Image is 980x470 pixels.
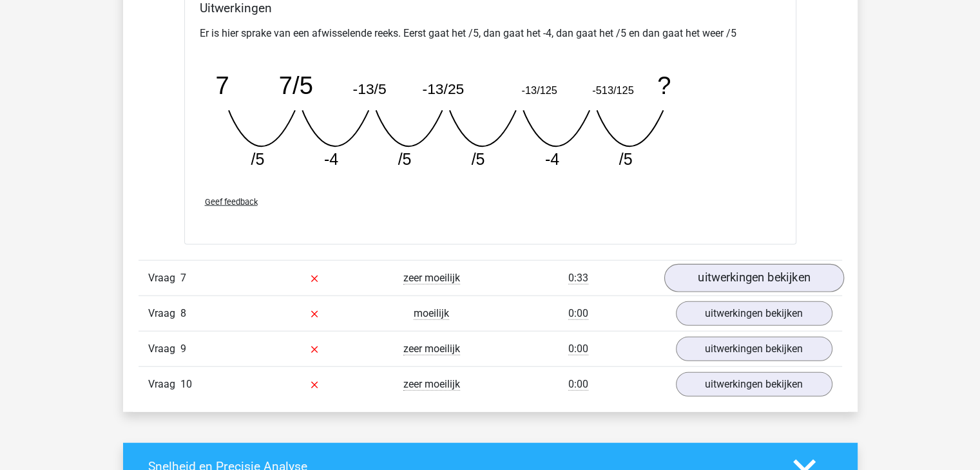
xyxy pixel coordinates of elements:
[403,272,460,285] span: zeer moeilijk
[619,150,632,168] tspan: /5
[403,343,460,355] span: zeer moeilijk
[568,343,588,355] span: 0:00
[148,377,180,392] span: Vraag
[200,26,781,41] p: Er is hier sprake van een afwisselende reeks. Eerst gaat het /5, dan gaat het -4, dan gaat het /5...
[471,150,485,168] tspan: /5
[422,81,464,98] tspan: -13/25
[592,85,633,97] tspan: -513/125
[398,150,411,168] tspan: /5
[521,85,557,97] tspan: -13/125
[414,307,449,320] span: moeilijk
[568,378,588,391] span: 0:00
[148,270,180,286] span: Vraag
[664,264,843,292] a: uitwerkingen bekijken
[180,378,192,390] span: 10
[251,150,264,168] tspan: /5
[148,306,180,321] span: Vraag
[676,301,832,326] a: uitwerkingen bekijken
[323,150,338,168] tspan: -4
[180,343,186,355] span: 9
[676,372,832,397] a: uitwerkingen bekijken
[568,272,588,285] span: 0:33
[278,73,312,100] tspan: 7/5
[180,272,186,284] span: 7
[180,307,186,319] span: 8
[200,1,781,15] h4: Uitwerkingen
[215,73,229,100] tspan: 7
[568,307,588,320] span: 0:00
[205,197,258,207] span: Geef feedback
[676,337,832,361] a: uitwerkingen bekijken
[544,150,559,168] tspan: -4
[148,341,180,357] span: Vraag
[657,73,671,100] tspan: ?
[403,378,460,391] span: zeer moeilijk
[352,81,386,98] tspan: -13/5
